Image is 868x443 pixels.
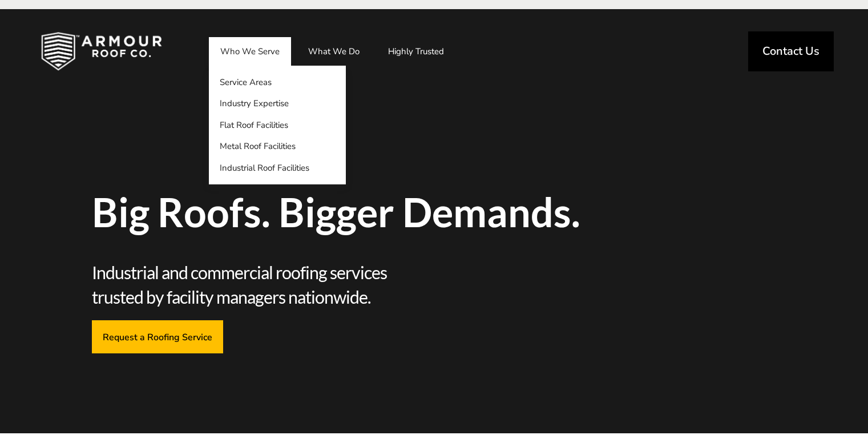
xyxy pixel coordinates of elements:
img: Industrial and Commercial Roofing Company | Armour Roof Co. [23,23,180,80]
a: Industry Expertise [209,93,346,115]
a: Industrial Roof Facilities [209,157,346,179]
span: Request a Roofing Service [103,331,212,342]
span: Industrial and commercial roofing services trusted by facility managers nationwide. [92,260,430,309]
a: Service Areas [209,71,346,93]
a: Metal Roof Facilities [209,136,346,158]
a: Contact Us [748,31,834,71]
span: Contact Us [762,46,819,57]
a: Who We Serve [209,37,291,66]
span: Big Roofs. Bigger Demands. [92,192,600,232]
a: Request a Roofing Service [92,320,223,353]
a: What We Do [297,37,371,66]
a: Flat Roof Facilities [209,114,346,136]
a: Highly Trusted [377,37,455,66]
